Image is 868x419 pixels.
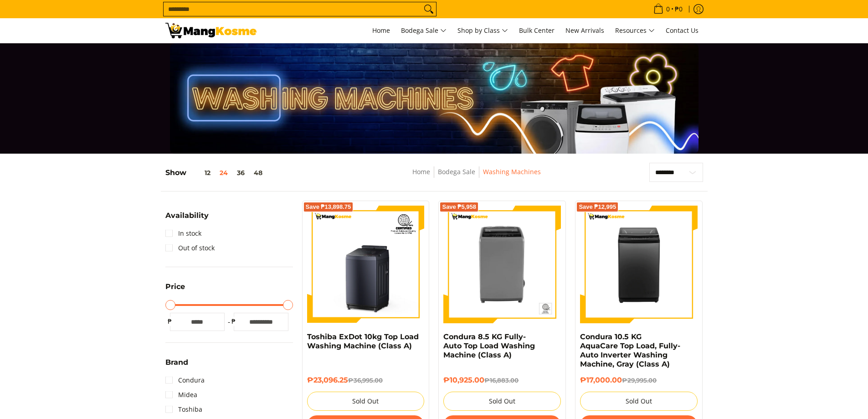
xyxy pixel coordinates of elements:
a: Condura 10.5 KG AquaCare Top Load, Fully-Auto Inverter Washing Machine, Gray (Class A) [580,332,680,368]
a: Resources [611,18,659,43]
span: Home [372,26,390,35]
h6: ₱17,000.00 [580,376,698,385]
h6: ₱10,925.00 [443,376,561,385]
button: Sold Out [307,392,425,411]
span: Bodega Sale [401,25,447,36]
a: Midea [165,388,197,402]
a: Bulk Center [514,18,559,43]
a: Shop by Class [453,18,513,43]
summary: Open [165,212,209,226]
img: Toshiba ExDot 10kg Top Load Washing Machine (Class A) [307,206,425,323]
nav: Main Menu [266,18,703,43]
a: Toshiba ExDot 10kg Top Load Washing Machine (Class A) [307,332,419,350]
button: Search [421,2,436,16]
a: Contact Us [661,18,703,43]
span: Save ₱5,958 [442,204,476,210]
img: Washing Machines l Mang Kosme: Home Appliances Warehouse Sale Partner | Page 2 [165,23,257,38]
a: Toshiba [165,402,202,417]
span: Shop by Class [457,25,508,36]
span: ₱ [165,317,175,326]
a: Condura 8.5 KG Fully-Auto Top Load Washing Machine (Class A) [443,332,535,359]
a: Home [368,18,395,43]
a: New Arrivals [561,18,609,43]
button: 36 [232,169,249,176]
span: Price [165,283,185,290]
img: condura-top-load-automatic-washing-machine-8.5-kilos-front-view-mang-kosme [443,206,561,323]
button: 48 [249,169,267,176]
span: 0 [665,6,671,12]
a: Home [412,167,430,176]
button: Sold Out [443,392,561,411]
span: Save ₱12,995 [579,204,616,210]
nav: Breadcrumbs [346,166,607,187]
img: Condura 10.5 KG AquaCare Top Load, Fully-Auto Inverter Washing Machine, Gray (Class A) [580,206,698,323]
del: ₱29,995.00 [622,377,657,384]
button: 24 [215,169,232,176]
a: Bodega Sale [396,18,451,43]
span: Brand [165,359,188,366]
span: Contact Us [666,26,699,35]
h5: Show [165,168,267,177]
span: Bulk Center [519,26,555,35]
a: Washing Machines [483,167,541,176]
span: Availability [165,212,209,219]
h6: ₱23,096.25 [307,376,425,385]
span: • [651,4,685,14]
span: Resources [615,25,655,36]
summary: Open [165,283,185,297]
button: 12 [186,169,215,176]
del: ₱16,883.00 [484,377,519,384]
a: Bodega Sale [438,167,475,176]
span: ₱ [229,317,238,326]
span: ₱0 [673,6,684,12]
a: In stock [165,226,201,241]
del: ₱36,995.00 [348,377,383,384]
a: Out of stock [165,241,215,255]
summary: Open [165,359,188,373]
button: Sold Out [580,392,698,411]
a: Condura [165,373,205,388]
span: Save ₱13,898.75 [306,204,351,210]
span: New Arrivals [565,26,604,35]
